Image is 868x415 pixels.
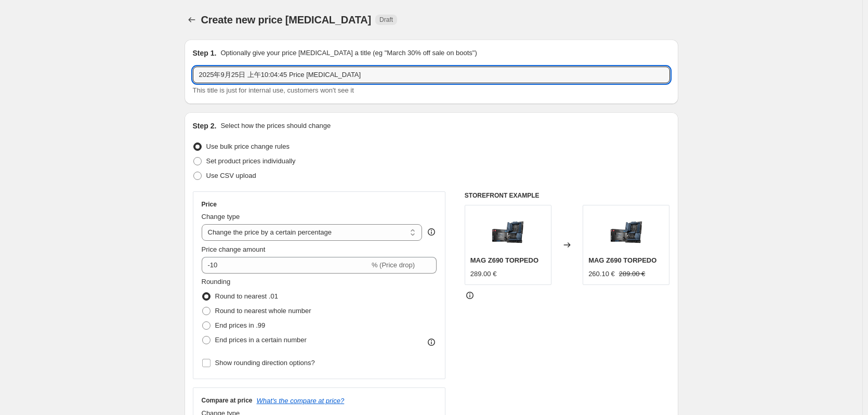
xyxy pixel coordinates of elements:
[202,245,266,253] span: Price change amount
[206,157,296,165] span: Set product prices individually
[206,142,290,150] span: Use bulk price change rules
[470,256,538,264] span: MAG Z690 TORPEDO
[465,191,670,200] h6: STOREFRONT EXAMPLE
[470,269,497,279] div: 289.00 €
[215,292,278,300] span: Round to nearest .01
[215,336,307,344] span: End prices in a certain number
[379,16,393,24] span: Draft
[193,121,217,131] h2: Step 2.
[193,86,354,94] span: This title is just for internal use, customers won't see it
[202,213,240,221] span: Change type
[193,67,670,83] input: 30% off holiday sale
[206,172,256,179] span: Use CSV upload
[588,269,615,279] div: 260.10 €
[372,261,415,269] span: % (Price drop)
[202,396,253,405] h3: Compare at price
[215,321,266,329] span: End prices in .99
[220,48,477,58] p: Optionally give your price [MEDICAL_DATA] a title (eg "March 30% off sale on boots")
[619,269,646,279] strike: 289.00 €
[215,359,315,367] span: Show rounding direction options?
[220,121,331,131] p: Select how the prices should change
[426,227,437,237] div: help
[215,307,311,315] span: Round to nearest whole number
[588,256,656,264] span: MAG Z690 TORPEDO
[202,278,231,286] span: Rounding
[202,200,217,209] h3: Price
[185,12,199,27] button: Price change jobs
[202,257,370,274] input: -15
[201,14,372,25] span: Create new price [MEDICAL_DATA]
[193,48,217,58] h2: Step 1.
[487,211,529,252] img: MAG-Z690-TORPEDO_80x.png
[606,211,647,252] img: MAG-Z690-TORPEDO_80x.png
[257,397,345,405] button: What's the compare at price?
